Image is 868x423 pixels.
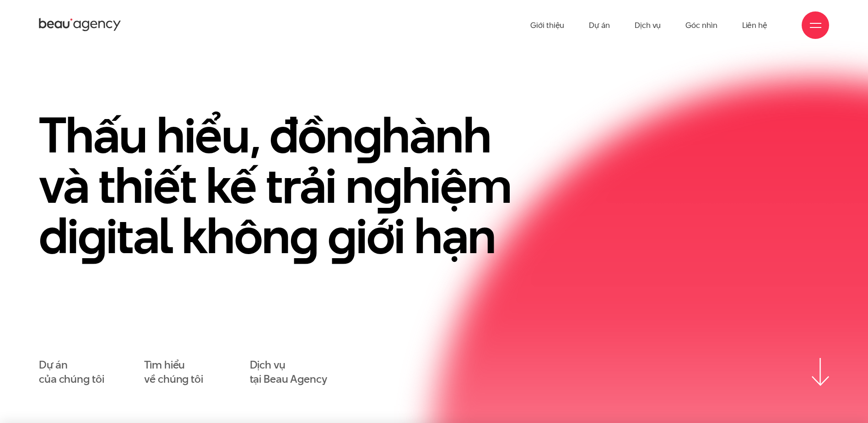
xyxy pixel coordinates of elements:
[290,201,318,270] en: g
[144,358,203,386] a: Tìm hiểuvề chúng tôi
[373,151,402,220] en: g
[353,101,382,169] en: g
[39,358,104,386] a: Dự áncủa chúng tôi
[250,358,327,386] a: Dịch vụtại Beau Agency
[328,201,356,270] en: g
[78,201,106,270] en: g
[39,110,542,261] h1: Thấu hiểu, đồn hành và thiết kế trải n hiệm di ital khôn iới hạn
